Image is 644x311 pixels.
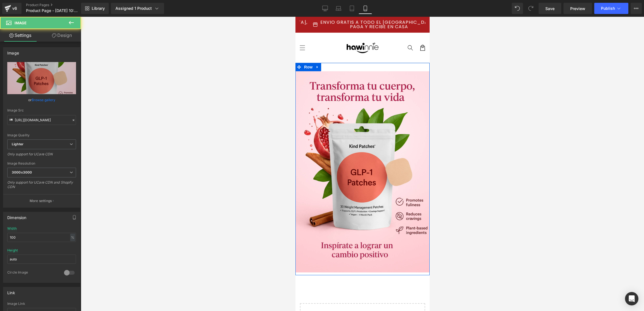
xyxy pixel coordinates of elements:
[7,287,15,295] div: Link
[625,292,638,305] div: Open Intercom Messenger
[26,8,80,13] span: Product Page - [DATE] 10:37:10
[545,6,555,11] span: Save
[332,3,345,14] a: Laptop
[26,3,90,7] a: Product Pages
[32,95,55,105] a: Browse gallery
[7,97,76,103] div: or
[525,3,536,14] button: Redo
[345,3,359,14] a: Tablet
[42,21,92,41] img: Hawinnie
[12,170,32,174] b: 3000x3000
[601,6,615,11] span: Publish
[17,3,143,12] li: 1 of 1
[115,6,160,11] div: Assigned 1 Product
[7,302,76,306] div: Image Link
[7,255,76,264] input: auto
[7,152,76,160] div: Only support for UCare CDN
[7,108,76,112] div: Image Src
[631,3,642,14] button: More
[92,6,105,11] span: Library
[7,248,18,252] div: Height
[18,46,26,54] a: Expand / Collapse
[3,194,80,207] button: More settings
[7,115,76,125] input: Link
[594,3,628,14] button: Publish
[7,212,27,220] div: Dimension
[7,133,76,137] div: Image Quality
[24,3,143,12] span: ENVIO GRATIS A TODO EL [GEOGRAPHIC_DATA], PAGA Y RECIBE EN CASA
[563,3,592,14] a: Preview
[7,46,18,54] span: Row
[7,180,76,193] div: Only support for UCare CDN and Shopify CDN
[7,48,19,55] div: Image
[81,3,109,14] a: New Library
[570,6,585,11] span: Preview
[1,25,13,37] summary: Menú
[318,3,332,14] a: Desktop
[512,3,523,14] button: Undo
[11,5,18,12] div: v6
[7,233,76,242] input: auto
[109,25,121,37] summary: Búsqueda
[7,162,76,165] div: Image Resolution
[42,29,82,42] a: Design
[70,234,75,241] div: %
[359,3,372,14] a: Mobile
[15,21,27,25] span: Image
[30,198,52,203] p: More settings
[7,227,17,231] div: Width
[12,142,23,146] b: Lighter
[7,270,58,276] div: Circle Image
[17,5,23,11] span: storefront
[2,3,22,14] a: v6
